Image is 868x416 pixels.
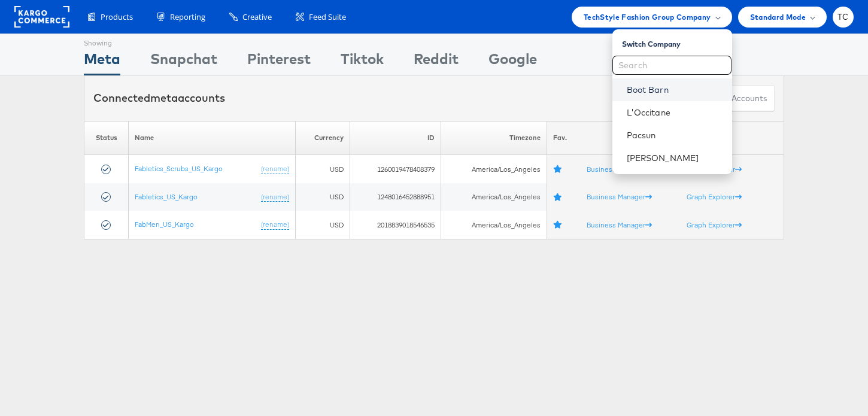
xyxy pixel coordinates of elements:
div: Meta [84,48,120,75]
a: Business Manager [587,192,652,201]
td: 2018839018546535 [350,211,441,239]
a: Business Manager [587,220,652,229]
span: Products [101,11,133,23]
a: Pacsun [627,129,723,141]
span: meta [150,91,178,105]
th: ID [350,121,441,155]
a: (rename) [261,164,289,174]
td: 1260019478408379 [350,155,441,183]
th: Currency [296,121,350,155]
th: Name [129,121,296,155]
a: [PERSON_NAME] [627,152,723,164]
span: TC [837,13,849,21]
th: Timezone [441,121,547,155]
div: Pinterest [247,48,311,75]
a: (rename) [261,192,289,202]
td: USD [296,183,350,211]
div: Switch Company [622,34,732,49]
td: America/Los_Angeles [441,155,547,183]
td: America/Los_Angeles [441,183,547,211]
div: Reddit [414,48,459,75]
div: Tiktok [341,48,384,75]
div: Google [488,48,537,75]
div: Showing [84,34,120,48]
a: Graph Explorer [687,192,742,201]
div: Snapchat [150,48,217,75]
td: USD [296,211,350,239]
a: (rename) [261,220,289,230]
span: Feed Suite [309,11,346,23]
td: 1248016452888951 [350,183,441,211]
span: Standard Mode [750,11,806,23]
span: Creative [242,11,272,23]
span: Reporting [170,11,205,23]
th: Status [84,121,129,155]
a: FabMen_US_Kargo [135,220,194,229]
a: Graph Explorer [687,220,742,229]
td: America/Los_Angeles [441,211,547,239]
a: Fabletics_Scrubs_US_Kargo [135,164,223,173]
a: Fabletics_US_Kargo [135,192,198,201]
a: L'Occitane [627,107,723,119]
input: Search [612,56,732,75]
div: Connected accounts [93,90,225,106]
a: Boot Barn [627,84,723,96]
span: TechStyle Fashion Group Company [584,11,711,23]
a: Business Manager [587,165,652,174]
td: USD [296,155,350,183]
